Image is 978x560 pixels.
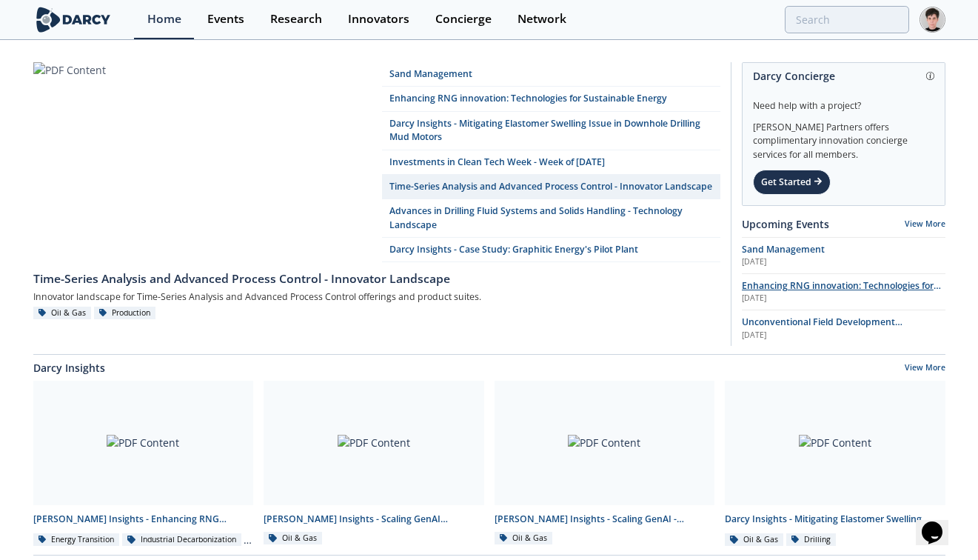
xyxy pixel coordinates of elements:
[905,362,945,376] a: View More
[207,13,244,25] div: Events
[753,170,831,195] div: Get Started
[264,532,322,545] div: Oil & Gas
[258,381,489,547] a: PDF Content [PERSON_NAME] Insights - Scaling GenAI Roundtable Oil & Gas
[33,288,720,307] div: Innovator landscape for Time-Series Analysis and Advanced Process Control offerings and product s...
[495,513,715,526] div: [PERSON_NAME] Insights - Scaling GenAI - Innovator Spotlights
[264,513,484,526] div: [PERSON_NAME] Insights - Scaling GenAI Roundtable
[916,501,963,545] iframe: chat widget
[389,67,472,81] div: Sand Management
[33,513,254,526] div: [PERSON_NAME] Insights - Enhancing RNG innovation
[489,381,720,547] a: PDF Content [PERSON_NAME] Insights - Scaling GenAI - Innovator Spotlights Oil & Gas
[28,381,259,547] a: PDF Content [PERSON_NAME] Insights - Enhancing RNG innovation Energy Transition Industrial Decarb...
[435,13,492,25] div: Concierge
[742,243,945,268] a: Sand Management [DATE]
[270,13,322,25] div: Research
[905,219,945,229] a: View More
[382,112,720,150] a: Darcy Insights - Mitigating Elastomer Swelling Issue in Downhole Drilling Mud Motors
[518,13,566,25] div: Network
[742,293,945,304] div: [DATE]
[33,262,720,287] a: Time-Series Analysis and Advanced Process Control - Innovator Landscape
[33,270,720,288] div: Time-Series Analysis and Advanced Process Control - Innovator Landscape
[742,279,945,304] a: Enhancing RNG innovation: Technologies for Sustainable Energy [DATE]
[33,307,92,320] div: Oil & Gas
[725,533,783,547] div: Oil & Gas
[742,330,945,341] div: [DATE]
[94,307,156,320] div: Production
[753,89,934,113] div: Need help with a project?
[382,238,720,262] a: Darcy Insights - Case Study: Graphitic Energy's Pilot Plant
[742,316,945,341] a: Unconventional Field Development Optimization through Geochemical Fingerprinting Technology [DATE]
[920,7,945,33] img: Profile
[785,6,909,33] input: Advanced Search
[742,316,902,356] span: Unconventional Field Development Optimization through Geochemical Fingerprinting Technology
[742,256,945,268] div: [DATE]
[753,113,934,161] div: [PERSON_NAME] Partners offers complimentary innovation concierge services for all members.
[495,532,553,545] div: Oil & Gas
[382,150,720,175] a: Investments in Clean Tech Week - Week of [DATE]
[33,533,120,547] div: Energy Transition
[742,279,941,305] span: Enhancing RNG innovation: Technologies for Sustainable Energy
[147,13,181,25] div: Home
[348,13,409,25] div: Innovators
[33,360,105,376] a: Darcy Insights
[753,63,934,89] div: Darcy Concierge
[122,533,241,547] div: Industrial Decarbonization
[382,87,720,111] a: Enhancing RNG innovation: Technologies for Sustainable Energy
[725,513,945,526] div: Darcy Insights - Mitigating Elastomer Swelling Issue in Downhole Drilling Mud Motors
[382,199,720,238] a: Advances in Drilling Fluid Systems and Solids Handling - Technology Landscape
[720,381,951,547] a: PDF Content Darcy Insights - Mitigating Elastomer Swelling Issue in Downhole Drilling Mud Motors ...
[389,92,667,105] div: Enhancing RNG innovation: Technologies for Sustainable Energy
[926,72,934,80] img: information.svg
[382,175,720,199] a: Time-Series Analysis and Advanced Process Control - Innovator Landscape
[742,216,829,232] a: Upcoming Events
[33,7,114,33] img: logo-wide.svg
[786,533,837,547] div: Drilling
[382,62,720,87] a: Sand Management
[742,243,825,256] span: Sand Management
